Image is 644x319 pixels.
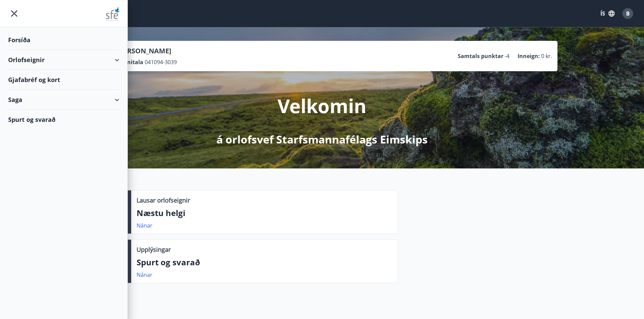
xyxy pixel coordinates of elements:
p: Velkomin [278,93,366,118]
p: Spurt og svarað [137,257,392,268]
div: Saga [8,90,119,110]
button: B [620,5,636,22]
a: Nánar [137,222,152,229]
div: Gjafabréf og kort [8,70,119,90]
button: menu [8,7,20,20]
p: Kennitala [117,58,143,66]
span: B [626,10,630,17]
span: -4 [505,52,509,60]
div: Orlofseignir [8,50,119,70]
p: á orlofsvef Starfsmannafélags Eimskips [216,132,428,147]
p: Inneign : [518,52,540,60]
p: Samtals punktar [458,52,503,60]
span: 0 kr. [541,52,552,60]
a: Nánar [137,271,152,278]
p: Lausar orlofseignir [137,196,190,205]
p: Upplýsingar [137,245,171,254]
img: union_logo [106,7,119,21]
p: [PERSON_NAME] [117,46,177,56]
p: Næstu helgi [137,207,392,219]
span: 041094-3039 [145,58,177,66]
div: Forsíða [8,30,119,50]
button: ÍS [597,7,618,20]
div: Spurt og svarað [8,110,119,129]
